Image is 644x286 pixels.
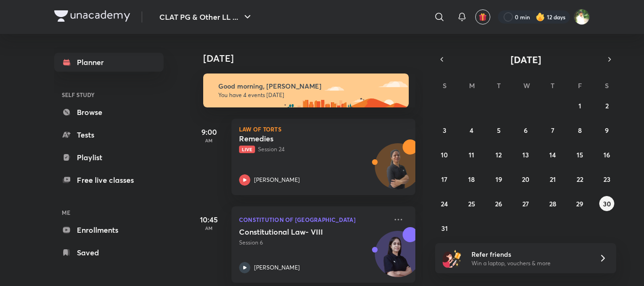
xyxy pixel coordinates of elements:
[437,123,452,138] button: August 3, 2025
[524,126,528,135] abbr: August 6, 2025
[54,243,164,262] a: Saved
[54,103,164,122] a: Browse
[536,12,545,22] img: streak
[599,172,614,187] button: August 23, 2025
[190,214,228,225] h5: 10:45
[54,53,164,72] a: Planner
[545,147,560,162] button: August 14, 2025
[479,13,487,21] img: avatar
[551,126,554,135] abbr: August 7, 2025
[578,81,582,90] abbr: Friday
[190,126,228,138] h5: 9:00
[443,81,446,90] abbr: Sunday
[437,196,452,211] button: August 24, 2025
[522,150,529,159] abbr: August 13, 2025
[239,134,356,143] h5: Remedies
[599,147,614,162] button: August 16, 2025
[522,175,529,184] abbr: August 20, 2025
[599,123,614,138] button: August 9, 2025
[54,87,164,103] h6: SELF STUDY
[599,196,614,211] button: August 30, 2025
[448,53,603,66] button: [DATE]
[572,147,587,162] button: August 15, 2025
[54,221,164,239] a: Enrollments
[518,123,533,138] button: August 6, 2025
[437,172,452,187] button: August 17, 2025
[578,101,581,110] abbr: August 1, 2025
[239,126,408,132] p: Law of Torts
[577,150,583,159] abbr: August 15, 2025
[443,249,462,268] img: referral
[469,150,474,159] abbr: August 11, 2025
[549,199,556,208] abbr: August 28, 2025
[154,8,259,26] button: CLAT PG & Other LL ...
[239,214,387,225] p: Constitution of [GEOGRAPHIC_DATA]
[54,204,164,221] h6: ME
[464,123,479,138] button: August 4, 2025
[574,9,590,25] img: Harshal Jadhao
[605,126,609,135] abbr: August 9, 2025
[497,81,501,90] abbr: Tuesday
[572,98,587,113] button: August 1, 2025
[443,126,446,135] abbr: August 3, 2025
[239,146,255,153] span: Live
[469,81,475,90] abbr: Monday
[471,259,587,268] p: Win a laptop, vouchers & more
[54,10,130,22] img: Company Logo
[218,91,400,99] p: You have 4 events [DATE]
[511,53,541,66] span: [DATE]
[572,172,587,187] button: August 22, 2025
[495,150,502,159] abbr: August 12, 2025
[550,175,556,184] abbr: August 21, 2025
[468,199,475,208] abbr: August 25, 2025
[491,147,506,162] button: August 12, 2025
[577,175,583,184] abbr: August 22, 2025
[239,238,387,247] p: Session 6
[254,263,300,272] p: [PERSON_NAME]
[599,98,614,113] button: August 2, 2025
[603,150,610,159] abbr: August 16, 2025
[475,9,490,25] button: avatar
[254,176,300,184] p: [PERSON_NAME]
[497,126,501,135] abbr: August 5, 2025
[551,81,554,90] abbr: Thursday
[603,175,611,184] abbr: August 23, 2025
[441,199,448,208] abbr: August 24, 2025
[518,196,533,211] button: August 27, 2025
[545,196,560,211] button: August 28, 2025
[218,82,400,90] h6: Good morning, [PERSON_NAME]
[576,199,583,208] abbr: August 29, 2025
[54,10,130,24] a: Company Logo
[464,172,479,187] button: August 18, 2025
[518,172,533,187] button: August 20, 2025
[468,175,475,184] abbr: August 18, 2025
[495,199,502,208] abbr: August 26, 2025
[375,236,421,281] img: Avatar
[523,81,530,90] abbr: Wednesday
[572,196,587,211] button: August 29, 2025
[203,74,409,107] img: morning
[239,227,356,237] h5: Constitutional Law- VIII
[441,150,448,159] abbr: August 10, 2025
[190,138,228,143] p: AM
[54,171,164,189] a: Free live classes
[549,150,556,159] abbr: August 14, 2025
[572,123,587,138] button: August 8, 2025
[441,175,447,184] abbr: August 17, 2025
[471,249,587,259] h6: Refer friends
[203,53,425,64] h4: [DATE]
[54,148,164,167] a: Playlist
[470,126,473,135] abbr: August 4, 2025
[603,199,611,208] abbr: August 30, 2025
[545,172,560,187] button: August 21, 2025
[522,199,529,208] abbr: August 27, 2025
[518,147,533,162] button: August 13, 2025
[545,123,560,138] button: August 7, 2025
[190,225,228,231] p: AM
[464,147,479,162] button: August 11, 2025
[491,196,506,211] button: August 26, 2025
[375,148,421,194] img: Avatar
[495,175,502,184] abbr: August 19, 2025
[464,196,479,211] button: August 25, 2025
[491,123,506,138] button: August 5, 2025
